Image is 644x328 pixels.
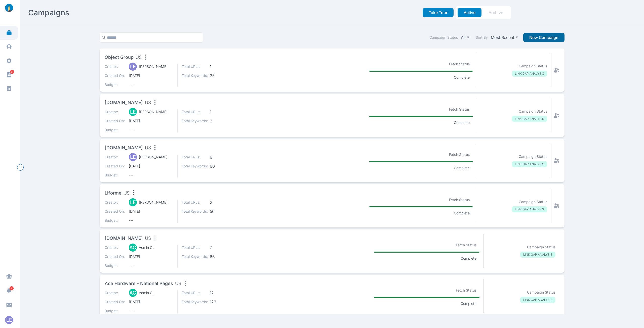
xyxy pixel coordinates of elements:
[139,109,168,114] p: [PERSON_NAME]
[129,73,173,78] span: [DATE]
[105,155,125,160] p: Creator:
[458,256,479,261] p: Complete
[210,245,236,250] span: 7
[460,34,471,41] button: All
[523,33,565,42] button: New Campaign
[145,144,151,151] span: US
[105,109,125,114] p: Creator:
[476,35,488,40] label: Sort By
[182,200,208,205] p: Total URLs:
[139,64,168,69] p: [PERSON_NAME]
[512,161,547,167] p: LINK GAP ANALYSIS
[105,308,125,313] p: Budget:
[490,34,519,41] button: Most Recent
[129,244,137,252] div: AC
[461,35,466,40] p: All
[129,218,173,223] span: ---
[105,290,125,295] p: Creator:
[458,301,479,306] p: Complete
[491,35,514,40] p: Most Recent
[527,245,555,250] p: Campaign Status
[129,153,137,161] div: LE
[175,280,181,287] span: US
[512,206,547,212] p: LINK GAP ANALYSIS
[453,287,479,294] p: Fetch Status
[105,235,143,242] span: [DOMAIN_NAME]
[129,198,137,206] div: LE
[210,299,236,304] span: 123
[105,54,134,61] span: object group
[182,118,208,123] p: Total Keywords:
[446,106,473,113] p: Fetch Status
[129,254,173,259] span: [DATE]
[105,73,125,78] p: Created On:
[520,297,555,303] p: LINK GAP ANALYSIS
[105,299,125,304] p: Created On:
[10,70,14,74] span: 87
[520,252,555,258] p: LINK GAP ANALYSIS
[182,290,208,295] p: Total URLs:
[145,235,151,242] span: US
[429,35,458,40] label: Campaign Status
[210,164,236,169] span: 60
[512,116,547,122] p: LINK GAP ANALYSIS
[105,200,125,205] p: Creator:
[519,109,547,114] p: Campaign Status
[28,8,69,17] h2: Campaigns
[182,164,208,169] p: Total Keywords:
[182,64,208,69] p: Total URLs:
[182,155,208,160] p: Total URLs:
[182,299,208,304] p: Total Keywords:
[105,164,125,169] p: Created On:
[105,82,125,87] p: Budget:
[182,254,208,259] p: Total Keywords:
[210,254,236,259] span: 66
[451,120,473,125] p: Complete
[210,290,236,295] span: 12
[129,263,173,268] span: ---
[453,242,479,249] p: Fetch Status
[210,200,236,205] span: 2
[512,71,547,77] p: LINK GAP ANALYSIS
[519,64,547,69] p: Campaign Status
[519,154,547,159] p: Campaign Status
[129,127,173,132] span: ---
[129,308,173,313] span: ---
[210,109,236,114] span: 1
[129,299,173,304] span: [DATE]
[3,4,15,12] img: linklaunch_small.2ae18699.png
[129,164,173,169] span: [DATE]
[210,209,236,214] span: 50
[210,118,236,123] span: 2
[105,173,125,178] p: Budget:
[182,209,208,214] p: Total Keywords:
[446,61,473,68] p: Fetch Status
[182,109,208,114] p: Total URLs:
[124,190,130,197] span: US
[458,8,481,17] button: Active
[105,218,125,223] p: Budget:
[105,280,173,287] span: Ace Hardware - National Pages
[105,263,125,268] p: Budget:
[519,199,547,204] p: Campaign Status
[446,151,473,158] p: Fetch Status
[129,289,137,297] div: AC
[129,82,173,87] span: ---
[136,54,142,61] span: US
[105,127,125,132] p: Budget:
[527,290,555,295] p: Campaign Status
[451,75,473,80] p: Complete
[129,108,137,116] div: LE
[129,209,173,214] span: [DATE]
[105,99,143,106] span: [DOMAIN_NAME]
[145,99,151,106] span: US
[210,73,236,78] span: 25
[139,200,168,205] p: [PERSON_NAME]
[182,73,208,78] p: Total Keywords:
[451,165,473,170] p: Complete
[210,64,236,69] span: 1
[139,155,168,160] p: [PERSON_NAME]
[182,245,208,250] p: Total URLs:
[423,8,454,17] button: Take Tour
